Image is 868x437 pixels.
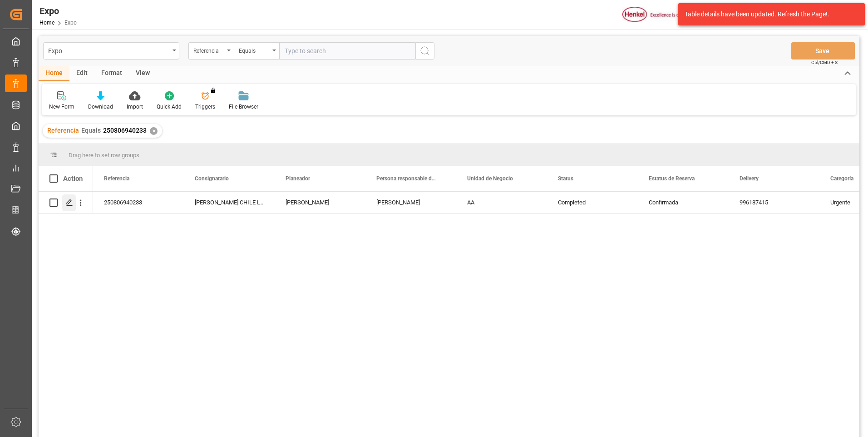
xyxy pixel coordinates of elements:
[740,175,759,182] span: Delivery
[830,175,853,182] span: Categoría
[104,175,129,182] span: Referencia
[729,192,819,213] div: 996187415
[39,192,93,214] div: Press SPACE to select this row.
[69,152,139,159] span: Drag here to set row groups
[622,7,699,23] img: Henkel%20logo.jpg_1689854090.jpg
[791,42,855,60] button: Save
[94,66,129,81] div: Format
[69,66,94,81] div: Edit
[39,4,77,18] div: Expo
[376,175,437,182] span: Persona responsable de seguimiento
[685,10,852,19] div: Table details have been updated. Refresh the Page!.
[558,175,573,182] span: Status
[229,103,258,111] div: File Browser
[649,192,718,213] div: Confirmada
[467,175,513,182] span: Unidad de Negocio
[195,175,229,182] span: Consignatario
[39,20,54,26] a: Home
[193,45,224,55] div: Referencia
[811,59,838,66] span: Ctrl/CMD + S
[365,192,456,213] div: [PERSON_NAME]
[39,66,69,81] div: Home
[127,103,143,111] div: Import
[63,174,83,183] div: Action
[456,192,547,213] div: AA
[129,66,157,81] div: View
[547,192,638,213] div: Completed
[48,45,169,56] div: Expo
[415,42,434,60] button: search button
[88,103,113,111] div: Download
[234,42,279,60] button: open menu
[81,127,101,134] span: Equals
[43,42,179,60] button: open menu
[93,192,184,213] div: 250806940233
[47,127,79,134] span: Referencia
[239,45,270,55] div: Equals
[157,103,182,111] div: Quick Add
[649,175,695,182] span: Estatus de Reserva
[286,175,310,182] span: Planeador
[275,192,365,213] div: [PERSON_NAME]
[150,127,158,135] div: ✕
[103,127,147,134] span: 250806940233
[184,192,275,213] div: [PERSON_NAME] CHILE LTDA.
[279,42,415,60] input: Type to search
[49,103,74,111] div: New Form
[188,42,234,60] button: open menu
